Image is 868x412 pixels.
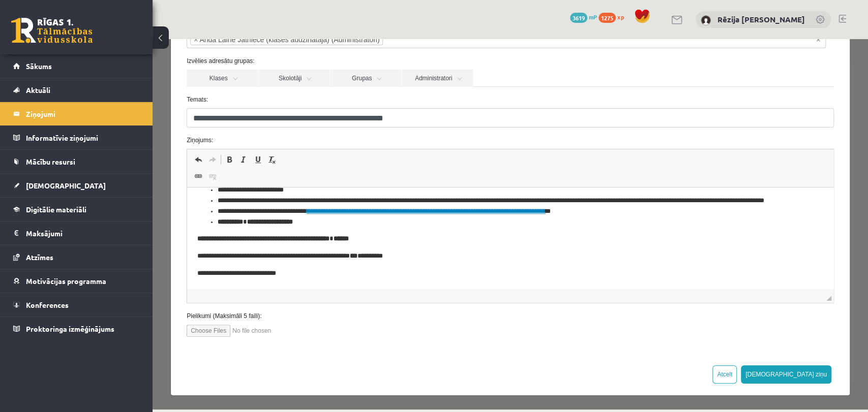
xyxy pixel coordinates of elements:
[560,326,584,344] button: Atcelt
[13,198,140,221] a: Digitālie materiāli
[106,30,177,48] a: Skolotāji
[598,13,616,23] span: 1275
[70,114,84,127] a: Bold (Ctrl+B)
[84,114,98,127] a: Italic (Ctrl+I)
[249,30,320,48] a: Administratori
[13,317,140,340] a: Proktoringa izmēģinājums
[53,114,67,127] a: Redo (Ctrl+Y)
[26,300,69,309] span: Konferences
[13,221,140,245] a: Maksājumi
[26,272,689,281] label: Pielikumi (Maksimāli 5 faili):
[26,324,114,333] span: Proktoringa izmēģinājums
[570,13,597,21] a: 3619 mP
[26,97,689,106] label: Ziņojums:
[26,276,106,286] span: Motivācijas programma
[570,13,587,23] span: 3619
[674,257,679,262] span: Resize
[26,85,50,94] span: Aktuāli
[177,30,249,48] a: Grupas
[39,114,53,127] a: Undo (Ctrl+Z)
[13,174,140,197] a: [DEMOGRAPHIC_DATA]
[26,205,86,214] span: Digitālie materiāli
[26,61,52,71] span: Sākums
[13,78,140,102] a: Aktuāli
[34,30,105,48] a: Klases
[13,102,140,125] a: Ziņojumi
[26,181,106,190] span: [DEMOGRAPHIC_DATA]
[98,114,112,127] a: Underline (Ctrl+U)
[13,245,140,269] a: Atzīmes
[26,56,689,65] label: Temats:
[35,148,681,250] iframe: Editor, wiswyg-editor-47433883718980-1760554712-144
[598,13,629,21] a: 1275 xp
[588,326,679,344] button: [DEMOGRAPHIC_DATA] ziņu
[13,293,140,316] a: Konferences
[26,221,140,245] legend: Maksājumi
[112,114,127,127] a: Remove Format
[11,18,93,43] a: Rīgas 1. Tālmācības vidusskola
[26,157,75,166] span: Mācību resursi
[717,14,805,24] a: Rēzija [PERSON_NAME]
[13,126,140,149] a: Informatīvie ziņojumi
[13,150,140,173] a: Mācību resursi
[589,13,597,21] span: mP
[39,131,53,144] a: Link (Ctrl+K)
[13,269,140,293] a: Motivācijas programma
[26,126,140,149] legend: Informatīvie ziņojumi
[13,54,140,78] a: Sākums
[701,15,711,25] img: Rēzija Anna Zeniņa
[26,252,53,262] span: Atzīmes
[53,131,67,144] a: Unlink
[617,13,624,21] span: xp
[26,102,140,125] legend: Ziņojumi
[26,17,689,26] label: Izvēlies adresātu grupas:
